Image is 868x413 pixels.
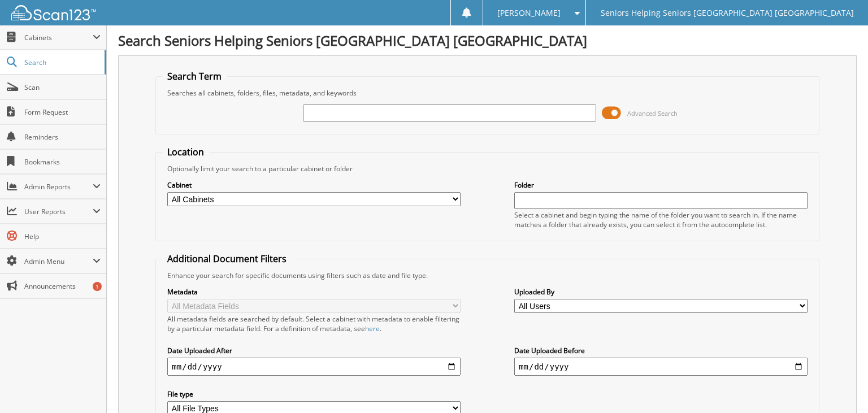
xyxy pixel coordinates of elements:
legend: Search Term [162,70,227,82]
input: end [514,358,808,376]
span: Seniors Helping Seniors [GEOGRAPHIC_DATA] [GEOGRAPHIC_DATA] [601,10,854,16]
span: Form Request [24,107,101,117]
div: Select a cabinet and begin typing the name of the folder you want to search in. If the name match... [514,210,808,229]
span: Cabinets [24,33,93,42]
span: Admin Menu [24,257,93,266]
span: Search [24,58,99,67]
label: Date Uploaded After [167,346,461,355]
span: Scan [24,82,101,92]
div: All metadata fields are searched by default. Select a cabinet with metadata to enable filtering b... [167,314,461,333]
div: Searches all cabinets, folders, files, metadata, and keywords [162,88,813,98]
label: Cabinet [167,180,461,190]
label: Folder [514,180,808,190]
span: Advanced Search [627,109,678,118]
span: [PERSON_NAME] [497,10,561,16]
img: scan123-logo-white.svg [11,5,96,20]
div: Optionally limit your search to a particular cabinet or folder [162,164,813,173]
span: Admin Reports [24,182,93,192]
span: Announcements [24,281,101,291]
span: Reminders [24,132,101,142]
h1: Search Seniors Helping Seniors [GEOGRAPHIC_DATA] [GEOGRAPHIC_DATA] [118,31,857,50]
span: User Reports [24,207,93,216]
span: Help [24,232,101,241]
label: Metadata [167,287,461,297]
div: 1 [93,282,102,291]
a: here [365,324,380,333]
div: Enhance your search for specific documents using filters such as date and file type. [162,271,813,280]
legend: Additional Document Filters [162,253,292,265]
label: File type [167,389,461,399]
input: start [167,358,461,376]
label: Date Uploaded Before [514,346,808,355]
legend: Location [162,146,210,158]
label: Uploaded By [514,287,808,297]
span: Bookmarks [24,157,101,167]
